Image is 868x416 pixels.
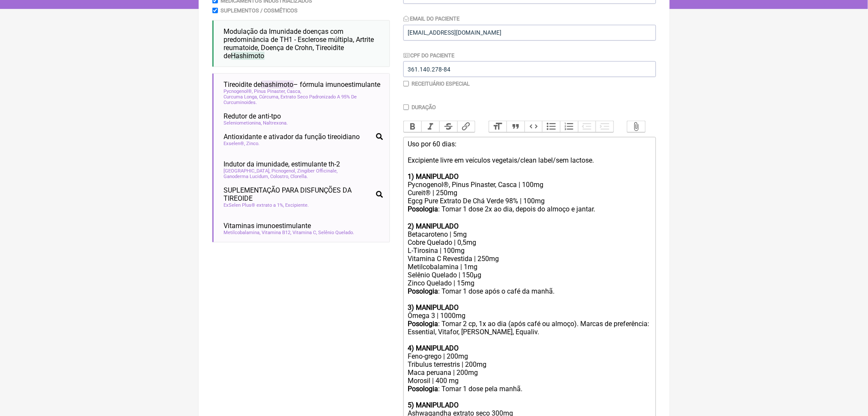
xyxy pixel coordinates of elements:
strong: Posologia [408,385,438,393]
span: Pycnogenol®, Pinus Pinaster, Casca [224,89,301,94]
label: Email do Paciente [403,15,460,22]
button: Bullets [542,121,560,132]
span: Picnogenol [272,168,296,174]
span: Tireoidite de – fórmula imunoestimulante [224,80,381,89]
div: Pycnogenol®, Pinus Pinaster, Casca | 100mg [408,181,651,189]
button: Bold [404,121,422,132]
button: Decrease Level [578,121,596,132]
div: Cureit® | 250mg Egcg Pure Extrato De Chá Verde 98% | 100mg [408,189,651,205]
span: Exselen® [224,141,245,146]
strong: 2) MANIPULADO [408,222,459,230]
span: Redutor de anti-tpo [224,112,281,120]
span: Vitamina C [293,230,317,235]
div: : Tomar 1 dose pela manhã. [408,385,651,401]
strong: 1) MANIPULADO [408,172,459,181]
button: Numbers [560,121,578,132]
span: ExSelen Plus® extrato a 1% [224,202,284,208]
strong: Posologia [408,205,438,213]
span: Metilcobalamina, Vitamina B12 [224,230,292,235]
button: Heading [489,121,507,132]
strong: Posologia [408,320,438,328]
span: Antioxidante e ativador da função tireoidiano [224,133,360,141]
label: Duração [412,104,436,110]
div: Ômega 3 | 1000mg [408,312,651,320]
span: Curcuma Longa, Cúrcuma, Extrato Seco Padronizado A 95% De Curcuminoides [224,94,383,105]
button: Strikethrough [439,121,457,132]
div: Maca peruana | 200mg Morosil | 400 mg [408,368,651,385]
span: Selênio Quelado [319,230,355,235]
div: Vitamina C Revestida | 250mg [408,255,651,263]
span: Zinco [247,141,260,146]
div: : Tomar 1 dose 2x ao dia, depois do almoço e jantar.ㅤ [408,205,651,222]
span: Excipiente [286,202,309,208]
div: Selênio Quelado | 150µg [408,271,651,279]
button: Code [525,121,543,132]
span: Naltrexona [263,120,288,126]
span: Seleniometionina [224,120,262,126]
span: Hashimoto [231,52,265,60]
div: Tribulus terrestris | 200mg [408,360,651,368]
div: Betacaroteno | 5mg [408,230,651,238]
span: SUPLEMENTAÇÃO PARA DISFUNÇÕES DA TIREOIDE [224,186,373,202]
span: Indutor da imunidade, estimulante th-2 [224,160,340,168]
span: Clorella [291,174,308,179]
div: Cobre Quelado | 0,5mg [408,238,651,247]
div: Zinco Quelado | 15mg [408,279,651,287]
label: Suplementos / Cosméticos [221,7,298,14]
button: Italic [421,121,439,132]
span: Ganoderma Lucidum [224,174,269,179]
span: Colostro [271,174,289,179]
div: L-Tirosina | 100mg [408,247,651,255]
button: Quote [507,121,525,132]
strong: 4) MANIPULADO [408,344,459,352]
button: Attach Files [627,121,645,132]
div: Uso por 60 dias: Excipiente livre em veículos vegetais/clean label/sem lactose. [408,140,651,181]
label: CPF do Paciente [403,52,455,59]
span: Vitaminas imunoestimulante [224,222,311,230]
strong: Posologia [408,287,438,295]
div: Feno-grego | 200mg [408,352,651,360]
div: Metilcobalamina | 1mg [408,263,651,271]
span: Zingiber Officinale [298,168,338,174]
label: Receituário Especial [412,80,470,87]
strong: 5) MANIPULADO [408,401,459,409]
span: [GEOGRAPHIC_DATA] [224,168,271,174]
div: : Tomar 2 cp, 1x ao dia (após café ou almoço). Marcas de preferência: Essential, Vitafor, [PERSON... [408,320,651,344]
button: Link [457,121,475,132]
span: hashimoto [261,80,294,89]
span: Modulação da Imunidade doenças com predominância de TH1 - Esclerose múltipla, Artrite reumatoide,... [224,27,374,60]
strong: 3) MANIPULADO [408,303,459,312]
div: : Tomar 1 dose após o café da manhã. [408,287,651,295]
button: Increase Level [596,121,614,132]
